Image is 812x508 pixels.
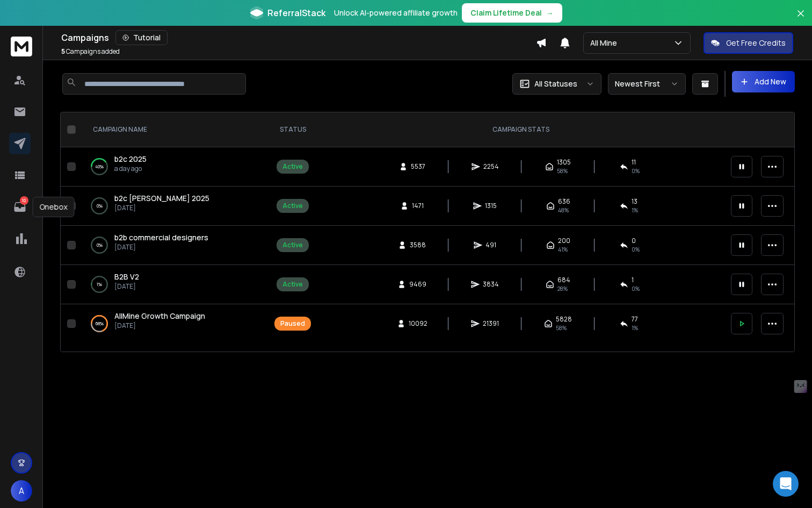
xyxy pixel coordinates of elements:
[282,202,303,210] div: Active
[556,324,567,332] span: 58 %
[412,202,424,210] span: 1471
[534,78,577,89] p: All Statuses
[114,232,208,242] span: b2b commercial designers
[80,112,268,147] th: CAMPAIGN NAME
[80,265,268,304] td: 1%B2B V2[DATE]
[485,241,496,249] span: 491
[557,284,568,293] span: 28 %
[558,237,570,245] span: 200
[485,202,497,210] span: 1315
[483,280,499,289] span: 3834
[409,280,426,289] span: 9469
[61,47,120,56] p: Campaigns added
[267,6,325,19] span: ReferralStack
[80,187,268,226] td: 0%b2c [PERSON_NAME] 2025[DATE]
[632,245,640,254] span: 0 %
[114,164,147,173] p: a day ago
[114,204,209,212] p: [DATE]
[114,193,209,204] a: b2c [PERSON_NAME] 2025
[80,147,268,187] td: 40%b2c 2025a day ago
[282,280,303,289] div: Active
[97,279,102,290] p: 1 %
[632,167,640,175] span: 0 %
[632,158,636,167] span: 11
[282,241,303,249] div: Active
[61,30,536,45] div: Campaigns
[268,112,317,147] th: STATUS
[11,480,32,502] button: A
[557,276,570,284] span: 684
[114,154,147,164] span: b2c 2025
[411,162,425,171] span: 5537
[462,3,562,23] button: Claim Lifetime Deal→
[114,321,205,330] p: [DATE]
[317,112,724,147] th: CAMPAIGN STATS
[483,162,499,171] span: 2254
[732,71,795,92] button: Add New
[557,167,568,175] span: 58 %
[97,201,103,211] p: 0 %
[590,38,621,48] p: All Mine
[282,162,303,171] div: Active
[114,154,147,164] a: b2c 2025
[632,237,636,245] span: 0
[115,30,168,45] button: Tutorial
[334,8,458,18] p: Unlock AI-powered affiliate growth
[632,197,637,206] span: 13
[632,315,638,324] span: 77
[409,319,427,328] span: 10092
[114,282,139,291] p: [DATE]
[114,311,205,321] a: AllMine Growth Campaign
[280,319,305,328] div: Paused
[632,284,640,293] span: 0 %
[33,197,75,217] div: Onebox
[9,196,31,218] a: 10
[704,32,793,54] button: Get Free Credits
[558,245,568,254] span: 41 %
[773,471,799,497] div: Open Intercom Messenger
[558,206,569,214] span: 48 %
[114,193,209,203] span: b2c [PERSON_NAME] 2025
[95,161,104,172] p: 40 %
[61,47,65,56] span: 5
[546,8,554,18] span: →
[632,324,638,332] span: 1 %
[632,206,638,214] span: 1 %
[97,240,103,251] p: 0 %
[608,73,686,95] button: Newest First
[632,276,634,284] span: 1
[726,38,786,48] p: Get Free Credits
[96,318,104,329] p: 68 %
[556,315,572,324] span: 5828
[80,304,268,344] td: 68%AllMine Growth Campaign[DATE]
[114,232,208,243] a: b2b commercial designers
[114,243,208,252] p: [DATE]
[410,241,426,249] span: 3588
[794,6,808,32] button: Close banner
[558,197,570,206] span: 636
[114,311,205,321] span: AllMine Growth Campaign
[557,158,571,167] span: 1305
[483,319,499,328] span: 21391
[114,271,139,282] span: B2B V2
[20,196,28,205] p: 10
[114,271,139,282] a: B2B V2
[80,226,268,265] td: 0%b2b commercial designers[DATE]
